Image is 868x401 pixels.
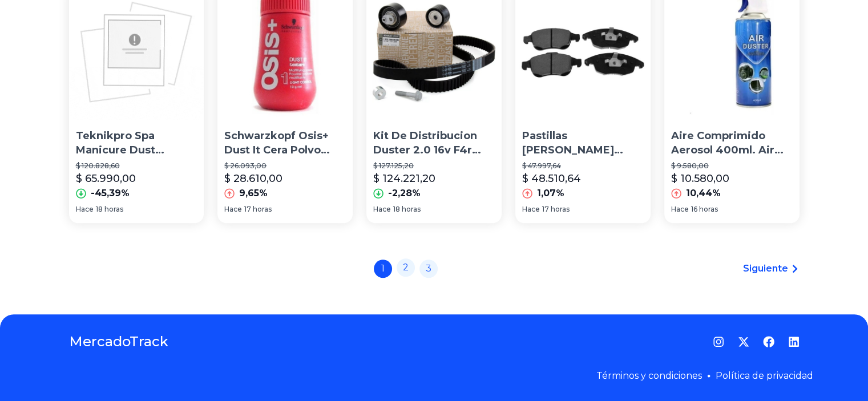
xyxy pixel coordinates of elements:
p: -2,28% [388,187,421,200]
p: Schwarzkopf Osis+ Dust It Cera Polvo Mate Texturizar Local [224,129,346,157]
span: 18 horas [96,205,123,214]
a: MercadoTrack [69,333,168,351]
p: $ 47.997,64 [522,161,644,171]
a: Términos y condiciones [596,370,702,381]
p: $ 120.828,60 [76,161,197,171]
span: Hace [76,205,94,214]
p: $ 124.221,20 [373,171,435,187]
p: $ 28.610,00 [224,171,282,187]
a: Instagram [713,336,724,347]
span: 18 horas [393,205,421,214]
a: LinkedIn [788,336,800,347]
span: Hace [671,205,689,214]
p: 10,44% [686,187,721,200]
a: 3 [419,260,438,278]
p: -45,39% [91,187,130,200]
a: Twitter [738,336,749,347]
p: Aire Comprimido Aerosol 400ml. Air [PERSON_NAME] [671,129,793,157]
span: Hace [373,205,391,214]
p: $ 127.125,20 [373,161,495,171]
a: 2 [397,258,415,277]
a: Siguiente [743,262,800,276]
a: Facebook [763,336,774,347]
span: 16 horas [691,205,718,214]
p: $ 9.580,00 [671,161,793,171]
p: $ 65.990,00 [76,171,136,187]
span: 17 horas [244,205,272,214]
p: $ 48.510,64 [522,171,581,187]
p: Kit De Distribucion Duster 2.0 16v F4r 4x2 Renault Original [373,129,495,157]
p: Pastillas [PERSON_NAME] Original Renault Duster 2.0 16v Bosch [522,129,644,157]
p: $ 10.580,00 [671,171,729,187]
span: Hace [224,205,242,214]
span: Siguiente [743,262,788,276]
p: Teknikpro Spa Manicure Dust Collector Extractor De Polvo [76,129,197,157]
a: Política de privacidad [716,370,813,381]
p: 9,65% [239,187,268,200]
span: 17 horas [542,205,570,214]
span: Hace [522,205,540,214]
p: 1,07% [537,187,564,200]
p: $ 26.093,00 [224,161,346,171]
